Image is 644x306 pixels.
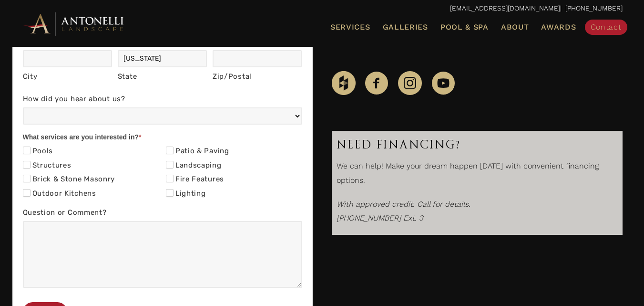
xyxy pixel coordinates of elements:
[437,21,492,33] a: Pool & Spa
[440,22,489,32] span: Pool & Spa
[23,161,72,170] label: Structures
[450,4,560,12] a: [EMAIL_ADDRESS][DOMAIN_NAME]
[23,93,302,107] label: How did you hear about us?
[166,189,174,197] input: Lighting
[379,21,432,33] a: Galleries
[166,161,174,169] input: Landscaping
[118,70,207,84] div: State
[330,23,370,31] span: Services
[166,161,222,170] label: Landscaping
[332,71,356,95] img: Houzz
[497,21,533,33] a: About
[213,70,302,84] div: Zip/Postal
[23,189,31,197] input: Outdoor Kitchens
[337,200,470,209] i: With approved credit. Call for details.
[23,131,302,145] div: What services are you interested in?
[585,20,627,35] a: Contact
[537,21,580,33] a: Awards
[23,147,53,156] label: Pools
[383,22,428,32] span: Galleries
[166,147,174,154] input: Patio & Paving
[22,11,127,37] img: Antonelli Horizontal Logo
[23,70,112,84] div: City
[166,175,174,182] input: Fire Features
[541,22,576,32] span: Awards
[23,175,115,184] label: Brick & Stone Masonry
[23,206,302,221] label: Question or Comment?
[23,161,31,169] input: Structures
[23,189,96,199] label: Outdoor Kitchens
[501,23,529,31] span: About
[23,147,31,154] input: Pools
[23,175,31,182] input: Brick & Stone Masonry
[166,175,224,184] label: Fire Features
[327,21,374,33] a: Services
[337,136,618,154] h3: Need Financing?
[166,147,229,156] label: Patio & Paving
[591,22,622,32] span: Contact
[337,159,618,192] p: We can help! Make your dream happen [DATE] with convenient financing options.
[337,213,423,222] em: [PHONE_NUMBER] Ext. 3
[118,50,207,67] input: Michigan
[166,189,206,199] label: Lighting
[22,2,623,15] p: | [PHONE_NUMBER]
